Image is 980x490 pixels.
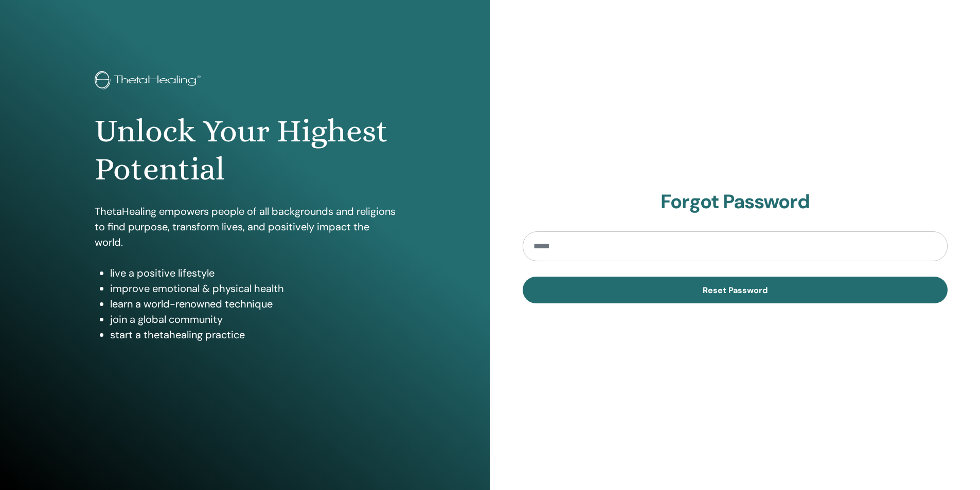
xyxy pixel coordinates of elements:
[95,112,396,189] h1: Unlock Your Highest Potential
[110,327,396,342] li: start a thetahealing practice
[95,204,396,250] p: ThetaHealing empowers people of all backgrounds and religions to find purpose, transform lives, a...
[523,277,948,303] button: Reset Password
[703,285,768,296] span: Reset Password
[523,190,948,214] h2: Forgot Password
[110,312,396,327] li: join a global community
[110,296,396,312] li: learn a world-renowned technique
[110,265,396,281] li: live a positive lifestyle
[110,281,396,296] li: improve emotional & physical health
